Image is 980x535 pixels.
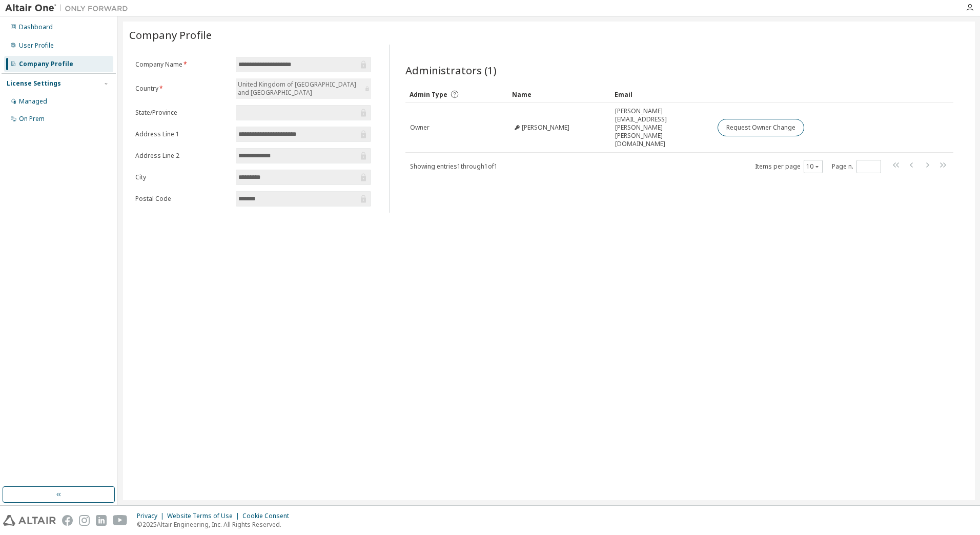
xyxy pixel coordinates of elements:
[522,124,569,132] span: [PERSON_NAME]
[410,162,498,171] span: Showing entries 1 through 1 of 1
[135,85,230,93] label: Country
[19,42,54,50] div: User Profile
[19,115,45,123] div: On Prem
[19,60,73,68] div: Company Profile
[5,3,133,13] img: Altair One
[135,109,230,117] label: State/Province
[113,515,128,526] img: youtube.svg
[3,515,56,526] img: altair_logo.svg
[236,78,371,99] div: United Kingdom of [GEOGRAPHIC_DATA] and [GEOGRAPHIC_DATA]
[410,90,447,99] span: Admin Type
[135,60,230,69] label: Company Name
[96,515,107,526] img: linkedin.svg
[718,119,804,136] button: Request Owner Change
[832,160,881,173] span: Page n.
[512,86,606,102] div: Name
[615,86,709,102] div: Email
[135,195,230,203] label: Postal Code
[615,107,708,148] span: [PERSON_NAME][EMAIL_ADDRESS][PERSON_NAME][PERSON_NAME][DOMAIN_NAME]
[167,512,242,520] div: Website Terms of Use
[405,63,497,77] span: Administrators (1)
[79,515,90,526] img: instagram.svg
[242,512,295,520] div: Cookie Consent
[755,160,823,173] span: Items per page
[129,28,212,42] span: Company Profile
[19,23,53,31] div: Dashboard
[137,512,167,520] div: Privacy
[135,152,230,160] label: Address Line 2
[135,173,230,181] label: City
[7,79,61,88] div: License Settings
[19,97,47,106] div: Managed
[62,515,73,526] img: facebook.svg
[135,130,230,138] label: Address Line 1
[410,124,430,132] span: Owner
[236,79,363,98] div: United Kingdom of [GEOGRAPHIC_DATA] and [GEOGRAPHIC_DATA]
[806,162,820,171] button: 10
[137,520,295,529] p: © 2025 Altair Engineering, Inc. All Rights Reserved.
